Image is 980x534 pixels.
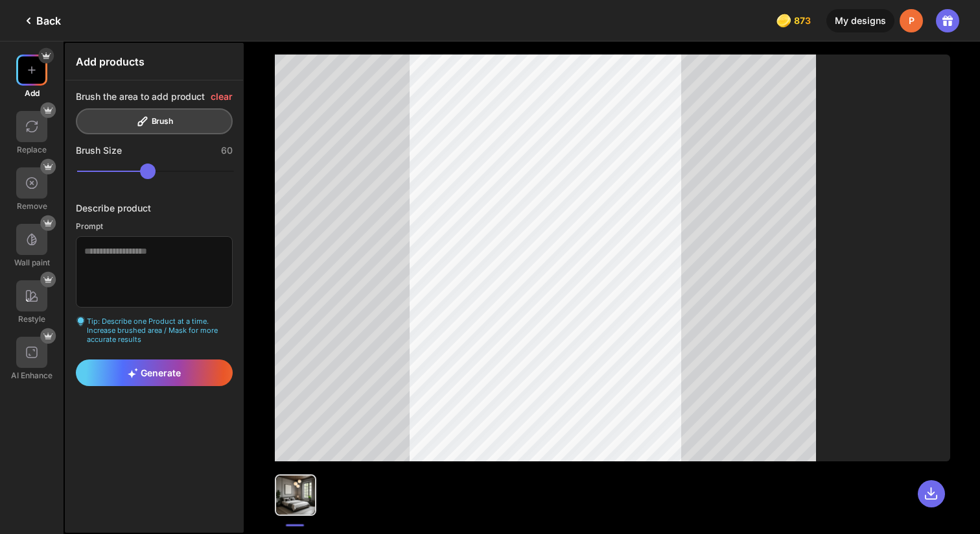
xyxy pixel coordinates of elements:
[76,91,205,102] div: Brush the area to add product
[65,43,243,80] div: Add products
[18,314,45,324] div: Restyle
[76,145,122,156] div: Brush Size
[11,370,52,380] div: AI Enhance
[221,145,233,156] div: 60
[76,221,233,231] div: Prompt
[211,91,233,102] div: clear
[76,317,233,344] div: Tip: Describe one Product at a time. Increase brushed area / Mask for more accurate results
[900,9,923,32] div: P
[17,145,47,154] div: Replace
[128,367,181,378] span: Generate
[76,317,86,326] img: textarea-hint-icon.svg
[21,13,61,29] div: Back
[14,258,50,267] div: Wall paint
[17,201,47,211] div: Remove
[76,202,233,213] div: Describe product
[794,16,813,26] span: 873
[826,9,894,32] div: My designs
[25,88,40,98] div: Add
